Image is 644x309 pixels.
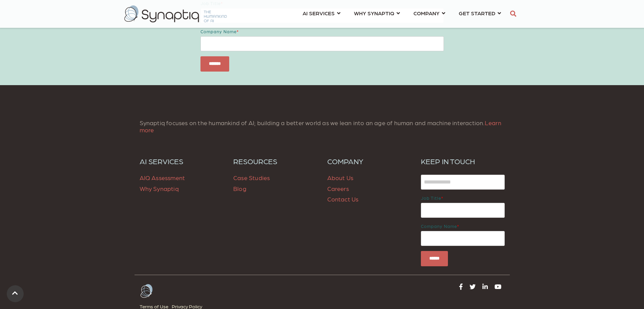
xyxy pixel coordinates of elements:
[200,29,237,34] span: Company name
[140,119,501,134] a: Learn more
[421,195,441,200] span: Job title
[140,185,179,192] a: Why Synaptiq
[421,224,457,229] span: Company name
[327,195,359,202] a: Contact Us
[296,2,508,26] nav: menu
[233,157,317,166] a: RESOURCES
[303,7,340,19] a: AI SERVICES
[124,5,227,22] img: synaptiq logo-2
[354,7,400,19] a: WHY SYNAPTIQ
[354,8,394,18] span: WHY SYNAPTIQ
[233,185,246,192] a: Blog
[140,174,185,181] a: AIQ Assessment
[327,174,354,181] a: About Us
[459,7,501,19] a: GET STARTED
[140,157,223,166] a: AI SERVICES
[421,157,505,166] h6: KEEP IN TOUCH
[413,7,445,19] a: COMPANY
[327,185,349,192] a: Careers
[233,174,270,181] a: Case Studies
[303,8,335,18] span: AI SERVICES
[140,284,153,298] img: Arctic-White Butterfly logo
[459,8,495,18] span: GET STARTED
[413,8,439,18] span: COMPANY
[140,119,501,134] span: Synaptiq focuses on the humankind of AI; building a better world as we lean into an age of human ...
[327,157,411,166] a: COMPANY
